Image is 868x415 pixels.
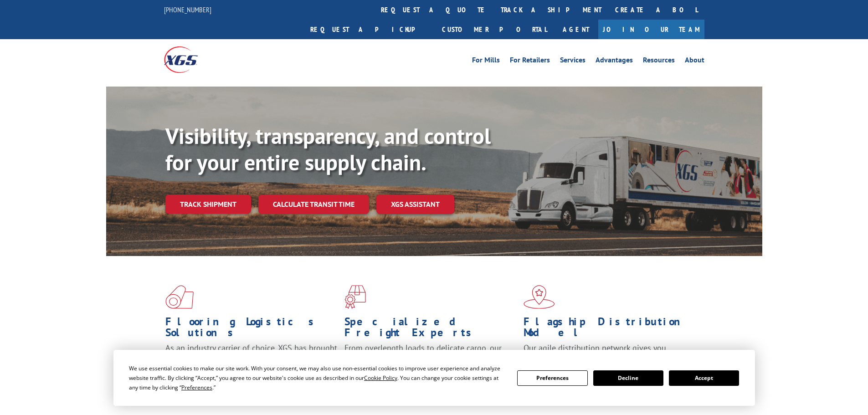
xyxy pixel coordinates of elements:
[165,343,337,375] span: As an industry carrier of choice, XGS has brought innovation and dedication to flooring logistics...
[560,56,586,67] a: Services
[554,20,598,39] a: Agent
[344,285,366,309] img: xgs-icon-focused-on-flooring-red
[598,20,704,39] a: Join Our Team
[113,350,755,406] div: Cookie Consent Prompt
[181,384,212,391] span: Preferences
[524,343,691,364] span: Our agile distribution network gives you nationwide inventory management on demand.
[517,370,587,386] button: Preferences
[165,285,194,309] img: xgs-icon-total-supply-chain-intelligence-red
[165,195,251,214] a: Track shipment
[165,316,338,343] h1: Flooring Logistics Solutions
[364,374,397,382] span: Cookie Policy
[376,195,454,214] a: XGS ASSISTANT
[643,56,675,67] a: Resources
[510,56,550,67] a: For Retailers
[685,56,704,67] a: About
[164,5,211,14] a: [PHONE_NUMBER]
[258,195,369,214] a: Calculate transit time
[596,56,633,67] a: Advantages
[524,316,696,343] h1: Flagship Distribution Model
[435,20,554,39] a: Customer Portal
[165,122,491,176] b: Visibility, transparency, and control for your entire supply chain.
[669,370,739,386] button: Accept
[593,370,663,386] button: Decline
[129,364,506,392] div: We use essential cookies to make our site work. With your consent, we may also use non-essential ...
[524,285,555,309] img: xgs-icon-flagship-distribution-model-red
[303,20,435,39] a: Request a pickup
[344,343,517,383] p: From overlength loads to delicate cargo, our experienced staff knows the best way to move your fr...
[344,316,517,343] h1: Specialized Freight Experts
[472,56,500,67] a: For Mills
